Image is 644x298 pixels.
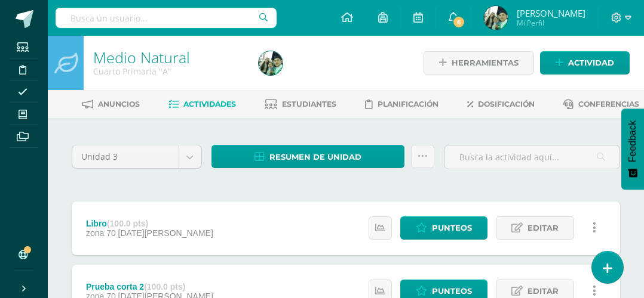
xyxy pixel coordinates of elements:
a: Anuncios [82,95,140,114]
span: Unidad 3 [81,145,170,168]
span: Editar [528,217,559,239]
img: 636c08a088cb3a3e8b557639fb6bb726.png [484,6,508,30]
a: Resumen de unidad [211,145,404,168]
span: Actividad [568,52,614,74]
a: Actividad [540,51,630,74]
span: Feedback [627,120,638,162]
button: Feedback - Mostrar encuesta [621,108,644,190]
span: Conferencias [578,100,639,108]
span: [DATE][PERSON_NAME] [118,228,213,238]
span: [PERSON_NAME] [517,7,585,19]
a: Unidad 3 [72,145,201,168]
a: Dosificación [467,95,535,114]
span: 6 [452,15,465,29]
div: Cuarto Primaria 'A' [93,66,244,77]
span: Actividades [183,100,236,108]
a: Estudiantes [265,95,336,114]
span: Dosificación [478,100,535,108]
input: Busca un usuario... [56,8,276,28]
a: Planificación [365,95,438,114]
span: Estudiantes [282,100,336,108]
span: Resumen de unidad [269,146,361,168]
a: Actividades [168,95,236,114]
a: Punteos [400,216,487,240]
span: Anuncios [98,100,140,108]
h1: Medio Natural [93,49,244,66]
div: Prueba corta 2 [86,282,213,291]
strong: (100.0 pts) [107,219,148,228]
a: Herramientas [424,51,534,74]
span: Punteos [432,217,472,239]
span: Herramientas [452,52,519,74]
span: zona 70 [86,228,116,238]
div: Libro [86,219,213,228]
a: Conferencias [563,95,639,114]
a: Medio Natural [93,47,190,67]
span: Mi Perfil [517,18,585,28]
strong: (100.0 pts) [144,282,185,291]
span: Planificación [378,100,438,108]
input: Busca la actividad aquí... [444,145,620,169]
img: 636c08a088cb3a3e8b557639fb6bb726.png [259,51,283,75]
